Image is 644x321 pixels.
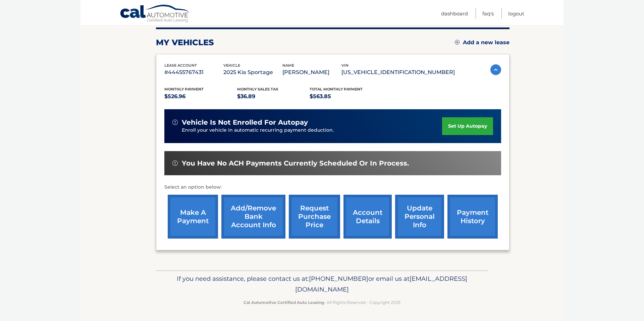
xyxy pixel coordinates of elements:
p: [PERSON_NAME] [282,68,341,77]
p: Select an option below: [164,183,501,191]
p: - All Rights Reserved - Copyright 2025 [160,299,484,306]
a: account details [343,195,392,239]
a: payment history [447,195,498,239]
p: Enroll your vehicle in automatic recurring payment deduction. [182,127,442,134]
h2: my vehicles [156,38,214,48]
p: $36.89 [237,92,310,101]
img: add.svg [455,40,460,45]
a: request purchase price [289,195,340,239]
span: lease account [164,63,197,68]
strong: Cal Automotive Certified Auto Leasing [244,300,324,305]
p: If you need assistance, please contact us at: or email us at [160,273,484,295]
a: update personal info [395,195,444,239]
span: Monthly sales Tax [237,87,278,91]
p: 2025 Kia Sportage [223,68,282,77]
span: [PHONE_NUMBER] [309,275,368,282]
a: set up autopay [442,117,493,135]
p: $563.85 [310,92,382,101]
span: [EMAIL_ADDRESS][DOMAIN_NAME] [295,275,467,293]
a: make a payment [168,195,218,239]
a: Cal Automotive [120,4,190,24]
span: You have no ACH payments currently scheduled or in process. [182,159,409,168]
a: Logout [508,8,524,19]
img: accordion-active.svg [490,64,501,75]
p: [US_VEHICLE_IDENTIFICATION_NUMBER] [341,68,455,77]
a: Add/Remove bank account info [221,195,285,239]
span: vin [341,63,348,68]
a: Add a new lease [455,39,509,46]
img: alert-white.svg [172,120,178,125]
span: vehicle is not enrolled for autopay [182,118,308,127]
a: Dashboard [441,8,468,19]
span: vehicle [223,63,240,68]
img: alert-white.svg [172,160,178,166]
span: name [282,63,294,68]
span: Monthly Payment [164,87,204,91]
a: FAQ's [482,8,494,19]
span: Total Monthly Payment [310,87,363,91]
p: #44455767431 [164,68,223,77]
p: $526.96 [164,92,237,101]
